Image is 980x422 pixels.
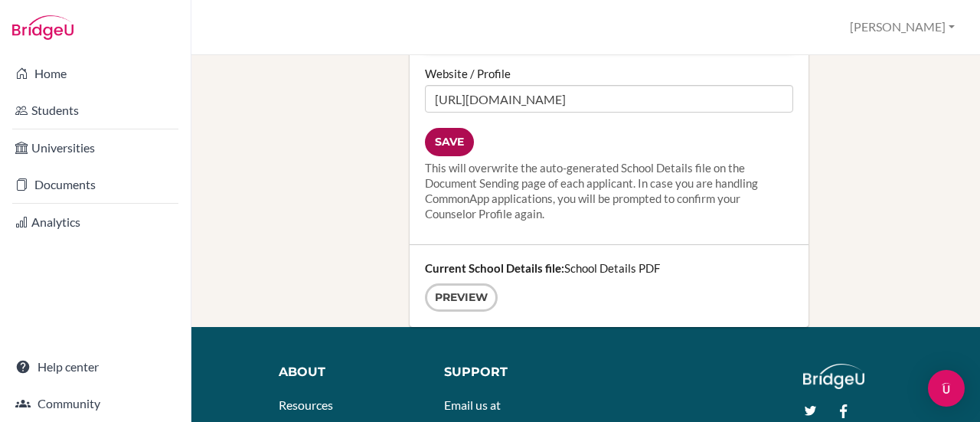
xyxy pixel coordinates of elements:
a: Community [3,388,188,419]
img: Bridge-U [12,15,73,40]
div: About [279,364,420,381]
strong: Current School Details file: [425,261,564,275]
div: Support [444,364,575,381]
a: Analytics [3,207,188,237]
button: [PERSON_NAME] [843,13,962,41]
div: Open Intercom Messenger [928,370,965,407]
a: Preview [425,283,498,312]
a: Documents [3,169,188,200]
div: School Details PDF [410,245,808,327]
div: This will overwrite the auto-generated School Details file on the Document Sending page of each a... [425,160,793,221]
input: Save [425,128,474,156]
a: Home [3,58,188,89]
label: Website / Profile [425,66,511,81]
a: Students [3,95,188,126]
a: Universities [3,132,188,163]
a: Resources [279,397,333,412]
img: logo_white@2x-f4f0deed5e89b7ecb1c2cc34c3e3d731f90f0f143d5ea2071677605dd97b5244.png [803,364,865,389]
a: Help center [3,352,188,382]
